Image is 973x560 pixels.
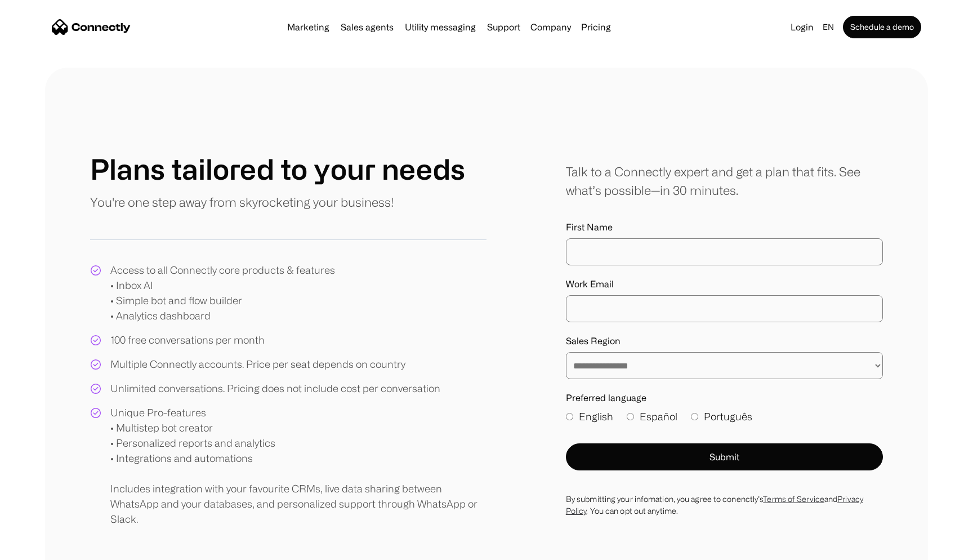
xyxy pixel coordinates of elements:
input: English [566,413,573,420]
a: Pricing [577,23,615,32]
div: Unique Pro-features • Multistep bot creator • Personalized reports and analytics • Integrations a... [110,405,486,527]
div: Access to all Connectly core products & features • Inbox AI • Simple bot and flow builder • Analy... [110,263,335,323]
label: Español [627,409,677,424]
aside: Language selected: English [11,539,68,556]
a: home [52,19,131,35]
h1: Plans tailored to your needs [90,152,465,186]
ul: Language list [23,540,68,556]
div: en [818,19,841,35]
a: Schedule a demo [843,16,921,38]
label: English [566,409,613,424]
div: Talk to a Connectly expert and get a plan that fits. See what’s possible—in 30 minutes. [566,162,883,199]
a: Sales agents [336,23,398,32]
label: Work Email [566,279,883,290]
a: Login [786,19,818,35]
div: 100 free conversations per month [110,332,265,348]
label: Preferred language [566,393,883,403]
div: en [823,19,834,35]
a: Support [483,23,525,32]
label: Português [691,409,752,424]
input: Español [627,413,634,420]
div: Multiple Connectly accounts. Price per seat depends on country [110,357,405,372]
div: By submitting your infomation, you agree to conenctly’s and . You can opt out anytime. [566,493,883,517]
label: Sales Region [566,336,883,346]
div: Company [527,19,574,35]
a: Marketing [283,23,334,32]
p: You're one step away from skyrocketing your business! [90,193,394,211]
label: First Name [566,222,883,233]
a: Utility messaging [400,23,480,32]
a: Privacy Policy [566,495,863,515]
a: Terms of Service [763,495,824,503]
div: Company [530,19,571,35]
input: Português [691,413,698,420]
div: Unlimited conversations. Pricing does not include cost per conversation [110,381,440,396]
button: Submit [566,443,883,470]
